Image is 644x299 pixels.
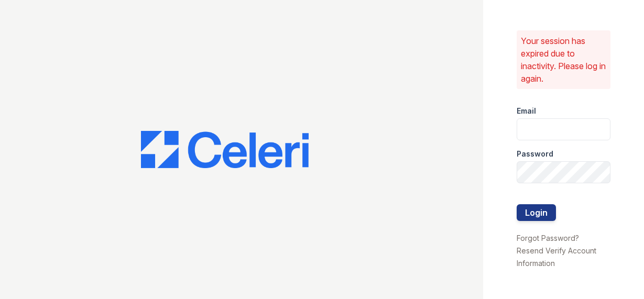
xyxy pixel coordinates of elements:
label: Password [517,149,553,159]
img: CE_Logo_Blue-a8612792a0a2168367f1c8372b55b34899dd931a85d93a1a3d3e32e68fde9ad4.png [141,131,309,169]
label: Email [517,106,536,116]
a: Forgot Password? [517,234,579,242]
p: Your session has expired due to inactivity. Please log in again. [521,35,606,85]
a: Resend Verify Account Information [517,246,596,268]
button: Login [517,204,556,221]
